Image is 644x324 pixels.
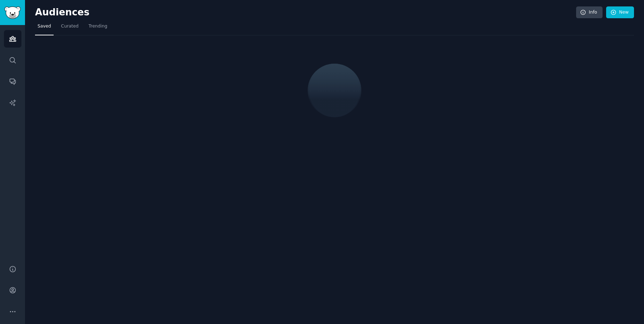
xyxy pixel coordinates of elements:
[606,6,634,19] a: New
[59,21,81,35] a: Curated
[576,6,603,19] a: Info
[38,23,51,30] span: Saved
[35,7,576,18] h2: Audiences
[86,21,110,35] a: Trending
[61,23,79,30] span: Curated
[89,23,107,30] span: Trending
[35,21,54,35] a: Saved
[4,6,21,19] img: GummySearch logo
